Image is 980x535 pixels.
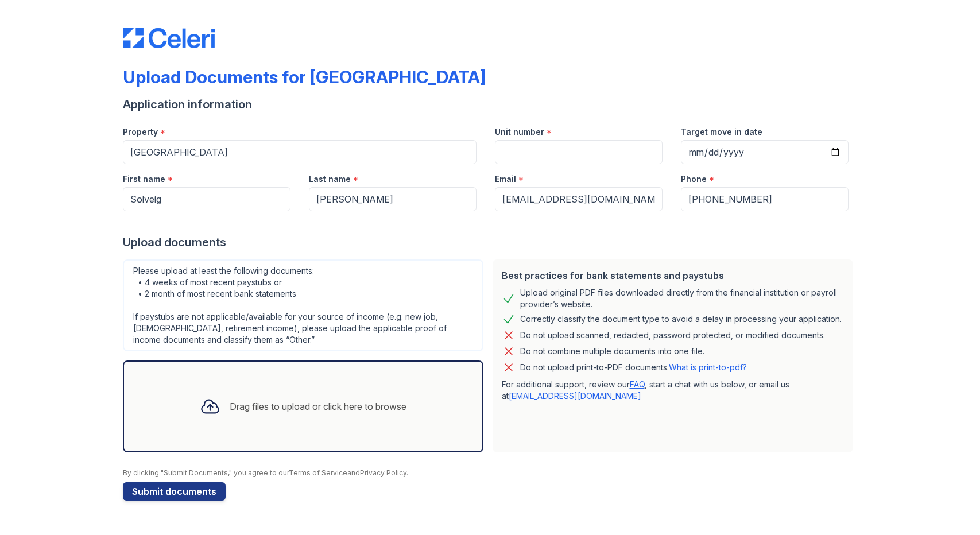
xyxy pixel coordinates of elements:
[123,468,858,478] div: By clicking "Submit Documents," you agree to our and
[123,173,165,185] label: First name
[123,28,215,48] img: CE_Logo_Blue-a8612792a0a2168367f1c8372b55b34899dd931a85d93a1a3d3e32e68fde9ad4.png
[123,259,483,351] div: Please upload at least the following documents: • 4 weeks of most recent paystubs or • 2 month of...
[123,234,858,250] div: Upload documents
[123,126,158,138] label: Property
[681,126,762,138] label: Target move in date
[495,126,544,138] label: Unit number
[630,379,645,389] a: FAQ
[123,96,858,113] div: Application information
[289,468,347,477] a: Terms of Service
[520,362,747,373] p: Do not upload print-to-PDF documents.
[123,482,226,501] button: Submit documents
[669,362,747,372] a: What is print-to-pdf?
[509,391,641,401] a: [EMAIL_ADDRESS][DOMAIN_NAME]
[309,173,351,185] label: Last name
[502,379,844,402] p: For additional support, review our , start a chat with us below, or email us at
[681,173,707,185] label: Phone
[520,328,825,342] div: Do not upload scanned, redacted, password protected, or modified documents.
[520,287,844,310] div: Upload original PDF files downloaded directly from the financial institution or payroll provider’...
[495,173,516,185] label: Email
[520,344,704,358] div: Do not combine multiple documents into one file.
[230,400,406,413] div: Drag files to upload or click here to browse
[520,312,842,326] div: Correctly classify the document type to avoid a delay in processing your application.
[502,269,844,282] div: Best practices for bank statements and paystubs
[123,67,486,87] div: Upload Documents for [GEOGRAPHIC_DATA]
[360,468,408,477] a: Privacy Policy.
